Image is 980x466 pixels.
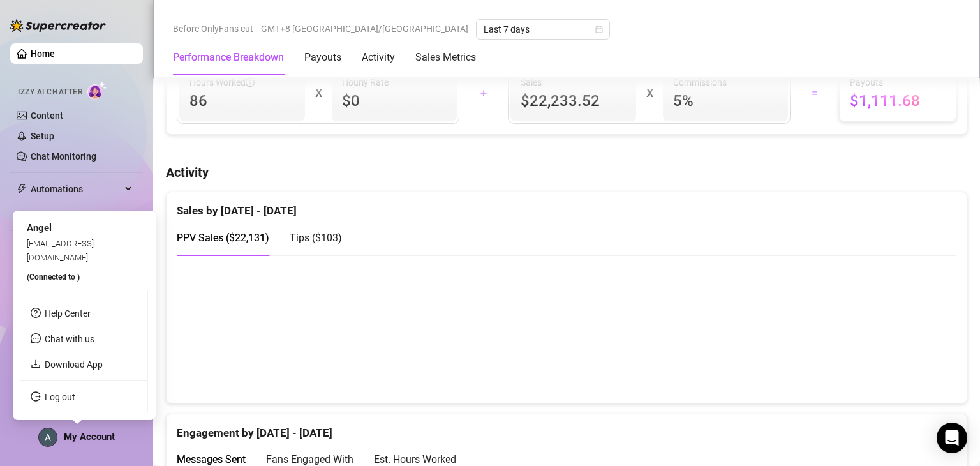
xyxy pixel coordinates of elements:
div: X [315,83,322,103]
span: My Account [64,431,115,442]
span: Chat Copilot [31,204,121,225]
div: X [646,83,653,103]
div: Sales by [DATE] - [DATE] [177,192,956,220]
div: Open Intercom Messenger [937,423,967,453]
span: Izzy AI Chatter [18,86,82,98]
a: Setup [31,131,54,141]
li: Log out [20,387,147,407]
article: Hourly Rate [342,75,389,89]
span: PPV Sales ( $22,131 ) [177,232,269,244]
a: Content [31,110,63,121]
h4: Activity [166,163,967,181]
span: Last 7 days [484,20,602,39]
span: Tips ( $103 ) [290,232,342,244]
span: Hours Worked [189,75,255,89]
a: Log out [45,392,75,402]
div: Engagement by [DATE] - [DATE] [177,414,956,442]
a: Home [31,49,55,59]
span: $1,111.68 [850,91,946,111]
span: calendar [595,26,603,33]
span: $0 [342,91,447,111]
span: 86 [189,91,295,111]
span: GMT+8 [GEOGRAPHIC_DATA]/[GEOGRAPHIC_DATA] [261,19,468,38]
span: info-circle [246,78,255,87]
span: Payouts [850,75,946,89]
a: Chat Monitoring [31,151,96,162]
div: Performance Breakdown [173,50,284,65]
div: + [467,83,500,103]
span: [EMAIL_ADDRESS][DOMAIN_NAME] [27,238,94,262]
span: Before OnlyFans cut [173,19,253,38]
div: Activity [362,50,395,65]
div: = [798,83,831,103]
a: Download App [45,359,103,370]
img: AI Chatter [87,81,107,100]
a: Help Center [45,308,91,319]
span: Fans Engaged With [266,453,353,465]
span: (Connected to ) [27,273,80,282]
span: $22,233.52 [521,91,626,111]
span: Sales [521,75,626,89]
span: Automations [31,179,121,199]
span: message [31,333,41,343]
span: Chat with us [45,334,94,344]
span: Messages Sent [177,453,246,465]
article: Commissions [673,75,727,89]
div: Sales Metrics [415,50,476,65]
span: Angel [27,222,52,234]
span: 5 % [673,91,778,111]
img: ACg8ocIpWzLmD3A5hmkSZfBJcT14Fg8bFGaqbLo-Z0mqyYAWwTjPNSU=s96-c [39,428,57,446]
img: logo-BBDzfeDw.svg [10,19,106,32]
span: thunderbolt [17,184,27,194]
div: Payouts [304,50,341,65]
